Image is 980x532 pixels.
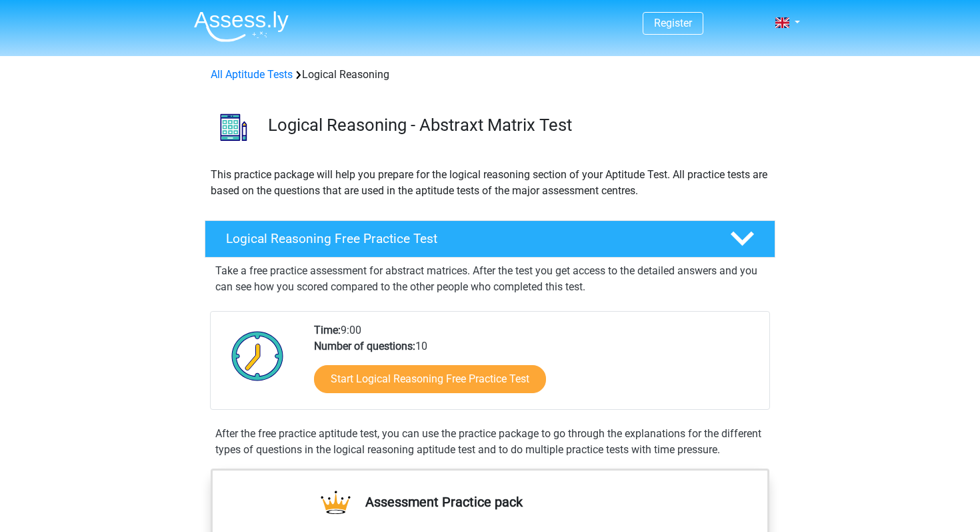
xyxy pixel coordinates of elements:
[205,99,262,156] img: logical reasoning
[199,220,781,258] a: Logical Reasoning Free Practice Test
[654,17,692,29] a: Register
[210,426,770,458] div: After the free practice aptitude test, you can use the practice package to go through the explana...
[224,322,291,389] img: Clock
[226,231,709,246] h4: Logical Reasoning Free Practice Test
[314,324,341,336] b: Time:
[268,115,765,136] h3: Logical Reasoning - Abstraxt Matrix Test
[304,322,769,409] div: 9:00 10
[215,263,765,295] p: Take a free practice assessment for abstract matrices. After the test you get access to the detai...
[194,11,289,42] img: Assessly
[314,340,415,352] b: Number of questions:
[314,365,546,393] a: Start Logical Reasoning Free Practice Test
[205,67,775,83] div: Logical Reasoning
[211,68,293,81] a: All Aptitude Tests
[211,167,769,199] p: This practice package will help you prepare for the logical reasoning section of your Aptitude Te...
